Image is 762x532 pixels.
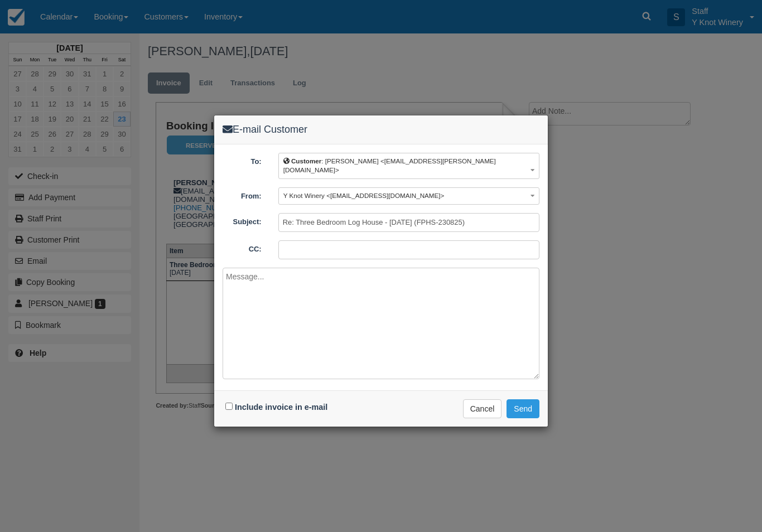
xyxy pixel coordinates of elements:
button: Send [507,399,539,418]
button: Customer: [PERSON_NAME] <[EMAIL_ADDRESS][PERSON_NAME][DOMAIN_NAME]> [278,153,539,179]
button: Y Knot Winery <[EMAIL_ADDRESS][DOMAIN_NAME]> [278,187,539,205]
h4: E-mail Customer [223,124,539,136]
label: Include invoice in e-mail [235,403,327,412]
b: Customer [291,157,321,165]
span: Y Knot Winery <[EMAIL_ADDRESS][DOMAIN_NAME]> [283,192,445,199]
span: : [PERSON_NAME] <[EMAIL_ADDRESS][PERSON_NAME][DOMAIN_NAME]> [283,157,496,174]
label: Subject: [214,213,270,228]
label: To: [214,153,270,167]
label: CC: [214,240,270,255]
label: From: [214,187,270,202]
button: Cancel [463,399,502,418]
